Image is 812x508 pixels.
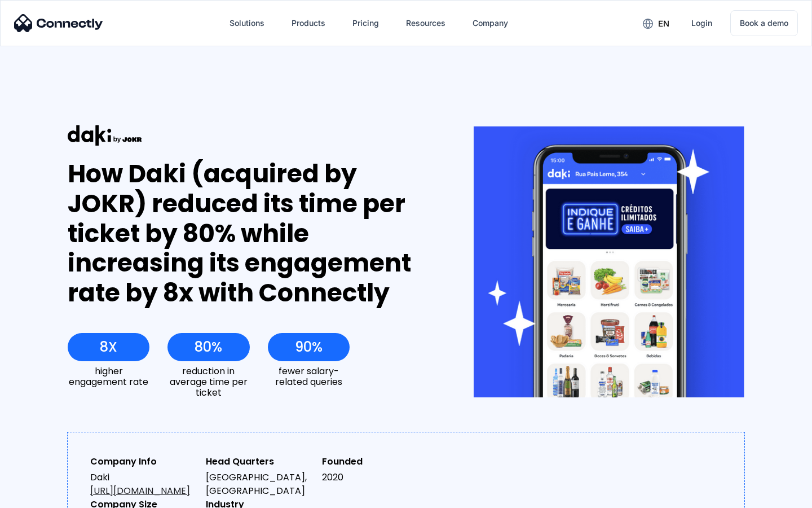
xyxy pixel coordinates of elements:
div: fewer salary-related queries [268,366,350,387]
div: 8X [100,339,117,355]
div: en [658,16,669,32]
div: How Daki (acquired by JOKR) reduced its time per ticket by 80% while increasing its engagement ra... [68,159,433,308]
div: Products [292,15,325,31]
div: reduction in average time per ticket [167,366,249,398]
div: 2020 [322,471,429,484]
a: Pricing [343,10,388,37]
div: Company [473,15,508,31]
ul: Language list [23,488,68,504]
div: Daki [90,471,197,498]
div: Pricing [352,15,379,31]
div: Founded [322,455,429,468]
div: [GEOGRAPHIC_DATA], [GEOGRAPHIC_DATA] [206,471,312,498]
div: Solutions [230,15,264,31]
div: Login [691,15,712,31]
div: Head Quarters [206,455,312,468]
a: [URL][DOMAIN_NAME] [90,484,190,497]
div: Resources [406,15,445,31]
div: 90% [295,339,323,355]
aside: Language selected: English [11,488,68,504]
img: Connectly Logo [14,14,103,32]
div: higher engagement rate [68,366,149,387]
div: 80% [195,339,222,355]
a: Login [682,10,721,37]
a: Book a demo [730,10,798,36]
div: Company Info [90,455,197,468]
